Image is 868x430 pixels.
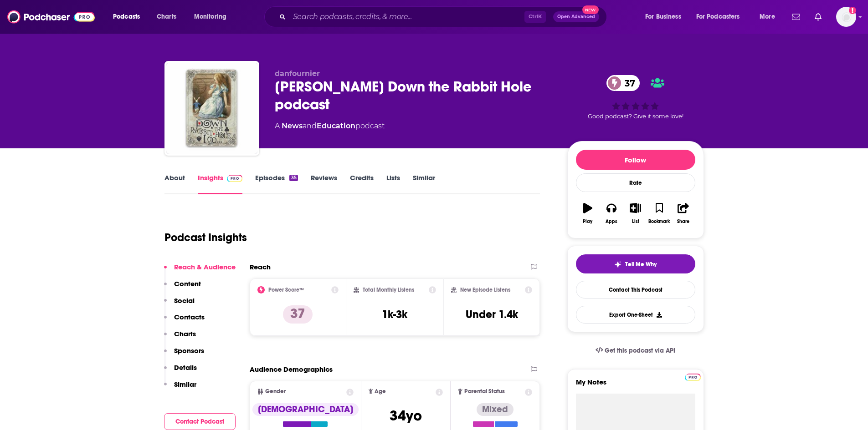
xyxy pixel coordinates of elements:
button: open menu [188,10,238,24]
div: A podcast [275,121,385,132]
a: Get this podcast via API [588,339,683,362]
button: Open AdvancedNew [553,11,599,22]
span: Age [375,389,386,395]
span: Podcasts [113,10,140,23]
button: Contacts [164,313,205,329]
span: Gender [265,389,286,395]
button: Contact Podcast [164,413,236,430]
svg: Add a profile image [849,7,856,14]
p: Reach & Audience [174,263,236,271]
span: Monitoring [194,10,226,23]
button: Details [164,363,197,380]
span: 37 [616,75,640,91]
p: 37 [283,305,313,324]
img: Dan Fournier's Down the Rabbit Hole podcast [166,63,257,154]
span: For Podcasters [696,10,740,23]
p: Details [174,363,197,372]
p: Social [174,296,195,305]
div: 35 [289,175,298,181]
a: Education [317,121,355,130]
button: Content [164,279,201,296]
span: Good podcast? Give it some love! [588,113,683,120]
p: Charts [174,329,196,338]
div: Mixed [477,403,514,416]
p: Sponsors [174,346,204,355]
button: Similar [164,380,196,397]
span: Parental Status [464,389,505,395]
h3: Under 1.4k [466,308,518,321]
span: 34 yo [390,407,422,425]
input: Search podcasts, credits, & more... [289,10,524,24]
button: Apps [600,197,623,230]
a: Charts [151,10,182,24]
button: Social [164,296,195,313]
div: Play [583,219,592,224]
button: open menu [753,10,786,24]
span: and [303,121,317,130]
img: Podchaser Pro [685,374,701,381]
button: open menu [639,10,693,24]
button: Share [671,197,695,230]
a: Pro website [685,372,701,381]
span: Ctrl K [524,11,546,23]
button: Show profile menu [836,7,856,27]
button: Export One-Sheet [576,306,695,324]
a: Lists [386,173,400,194]
a: Episodes35 [255,173,298,194]
p: Content [174,279,201,288]
span: Charts [157,10,176,23]
a: Credits [350,173,374,194]
h2: New Episode Listens [460,287,510,293]
h1: Podcast Insights [164,231,247,244]
div: Share [677,219,689,224]
button: open menu [690,10,753,24]
img: tell me why sparkle [614,261,621,268]
button: Charts [164,329,196,346]
h2: Total Monthly Listens [363,287,414,293]
button: Sponsors [164,346,204,363]
img: User Profile [836,7,856,27]
a: About [164,173,185,194]
button: Reach & Audience [164,263,236,279]
button: Follow [576,150,695,170]
span: Tell Me Why [625,261,657,268]
p: Similar [174,380,196,389]
a: Show notifications dropdown [811,9,825,25]
a: InsightsPodchaser Pro [198,173,243,194]
div: Rate [576,173,695,192]
img: Podchaser - Follow, Share and Rate Podcasts [7,8,95,25]
label: My Notes [576,378,695,394]
span: danfournier [275,69,320,78]
button: Bookmark [647,197,671,230]
a: Reviews [311,173,337,194]
h3: 1k-3k [382,308,407,321]
div: 37Good podcast? Give it some love! [567,69,704,126]
div: Search podcasts, credits, & more... [273,6,616,27]
h2: Power Score™ [268,287,304,293]
span: Logged in as luilaking [836,7,856,27]
h2: Audience Demographics [250,365,333,374]
a: Contact This Podcast [576,281,695,298]
span: Open Advanced [557,15,595,19]
div: [DEMOGRAPHIC_DATA] [252,403,359,416]
h2: Reach [250,263,271,271]
div: Apps [606,219,617,224]
span: New [582,5,599,14]
button: List [623,197,647,230]
button: Play [576,197,600,230]
a: News [282,121,303,130]
a: 37 [606,75,640,91]
a: Show notifications dropdown [788,9,804,25]
a: Similar [413,173,435,194]
button: tell me why sparkleTell Me Why [576,254,695,273]
span: More [760,10,775,23]
div: Bookmark [648,219,670,224]
span: For Business [645,10,681,23]
img: Podchaser Pro [227,175,243,182]
div: List [632,219,639,224]
p: Contacts [174,313,205,321]
button: open menu [107,10,152,24]
span: Get this podcast via API [605,347,675,354]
